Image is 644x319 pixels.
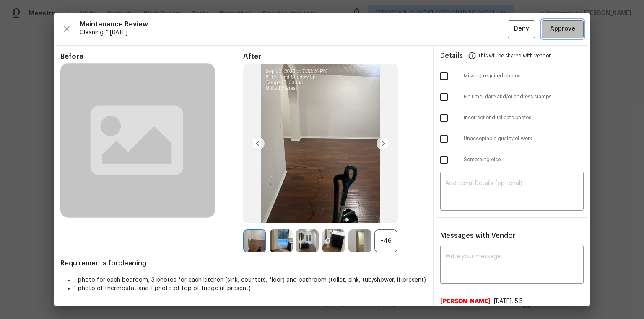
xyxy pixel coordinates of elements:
[434,87,590,108] div: No time, date and/or address stamps
[74,284,426,293] li: 1 photo of thermostat and 1 photo of top of fridge (if present)
[74,276,426,284] li: 1 photo for each bedroom, 3 photos for each kitchen (sink, counters, floor) and bathroom (toilet,...
[508,20,535,38] button: Deny
[464,93,584,100] span: No time, date and/or address stamps
[440,232,515,239] span: Messages with Vendor
[542,20,584,38] button: Approve
[377,137,390,150] img: right-chevron-button-url
[464,72,584,80] span: Missing required photos
[80,28,508,37] span: Cleaning * [DATE]
[440,297,491,306] span: [PERSON_NAME]
[550,24,575,34] span: Approve
[243,52,426,61] span: After
[374,229,397,252] div: +46
[514,24,529,34] span: Deny
[434,149,590,170] div: Something else
[464,135,584,142] span: Unacceptable quality of work
[434,108,590,129] div: Incorrect or duplicate photos
[464,156,584,163] span: Something else
[60,52,243,61] span: Before
[440,46,463,66] span: Details
[251,137,265,150] img: left-chevron-button-url
[434,129,590,149] div: Unacceptable quality of work
[494,298,523,304] span: [DATE], 5:5
[80,20,508,28] span: Maintenance Review
[60,259,426,268] span: Requirements for cleaning
[478,46,551,66] span: This will be shared with vendor
[464,114,584,121] span: Incorrect or duplicate photos
[434,66,590,87] div: Missing required photos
